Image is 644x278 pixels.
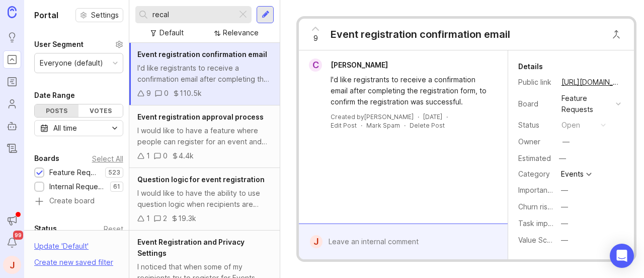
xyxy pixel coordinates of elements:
[303,59,396,72] a: C[PERSON_NAME]
[8,6,17,18] img: Canny Home
[92,156,123,161] div: Select All
[3,139,21,157] a: Changelog
[113,183,120,191] p: 61
[331,121,357,130] div: Edit Post
[518,120,553,131] div: Status
[558,76,624,89] a: [URL][DOMAIN_NAME]
[129,168,280,231] a: Question logic for event registrationI would like to have the ability to use question logic when ...
[104,226,123,232] div: Reset
[129,43,280,105] a: Event registration confirmation emailI'd like registrants to receive a confirmation email after c...
[3,28,21,46] a: Ideas
[518,186,556,194] label: Importance
[331,27,510,41] div: Event registration confirmation email
[518,77,553,88] div: Public link
[366,121,400,130] button: Mark Spam
[310,235,322,248] div: J
[309,59,322,72] div: C
[3,211,21,230] button: Announcements
[91,10,119,20] span: Settings
[3,234,21,252] button: Notifications
[159,27,184,38] div: Default
[423,113,442,121] time: [DATE]
[137,125,272,147] div: I would like to have a feature where people can register for an event and then I can approve it b...
[137,238,245,257] span: Event Registration and Privacy Settings
[78,104,122,117] div: Votes
[561,218,568,229] div: —
[164,88,169,99] div: 0
[152,9,233,20] input: Search...
[313,33,318,44] span: 9
[137,63,272,85] div: I'd like registrants to receive a confirmation email after completing the registration form, to c...
[331,113,414,121] div: Created by [PERSON_NAME]
[561,185,568,196] div: —
[34,241,89,257] div: Update ' Default '
[446,113,448,121] div: ·
[518,98,553,109] div: Board
[610,244,634,268] div: Open Intercom Messenger
[3,117,21,135] a: Autopilot
[418,113,419,121] div: ·
[75,8,123,22] button: Settings
[223,27,259,38] div: Relevance
[137,50,267,59] span: Event registration confirmation email
[331,74,487,107] div: I'd like registrants to receive a confirmation email after completing the registration form, to c...
[129,105,280,168] a: Event registration approval processI would like to have a feature where people can register for a...
[13,231,23,240] span: 99
[146,88,151,99] div: 9
[178,213,196,224] div: 19.3k
[606,24,626,44] button: Close button
[562,136,570,147] div: —
[561,93,612,115] div: Feature Requests
[34,257,113,268] div: Create new saved filter
[49,181,105,192] div: Internal Requests
[137,188,272,210] div: I would like to have the ability to use question logic when recipients are signing up for an even...
[137,175,265,184] span: Question logic for event registration
[561,235,568,246] div: —
[518,136,553,147] div: Owner
[518,61,543,73] div: Details
[361,121,362,130] div: ·
[404,121,406,130] div: ·
[3,50,21,69] a: Portal
[179,150,194,161] div: 4.4k
[49,167,100,178] div: Feature Requests
[34,223,57,235] div: Status
[35,104,78,117] div: Posts
[146,150,150,161] div: 1
[163,150,168,161] div: 0
[3,73,21,91] a: Roadmaps
[163,213,167,224] div: 2
[518,155,551,162] div: Estimated
[518,202,555,211] label: Churn risk?
[40,58,103,69] div: Everyone (default)
[3,256,21,274] button: J
[180,88,202,99] div: 110.5k
[108,169,120,177] p: 523
[3,95,21,113] a: Users
[410,121,445,130] div: Delete Post
[518,236,557,244] label: Value Scale
[423,113,442,121] a: [DATE]
[34,197,123,206] a: Create board
[146,213,150,224] div: 1
[561,171,584,178] div: Events
[34,38,84,50] div: User Segment
[556,152,569,165] div: —
[34,89,75,101] div: Date Range
[107,124,123,132] svg: toggle icon
[561,120,580,131] div: open
[34,9,58,21] h1: Portal
[561,201,568,212] div: —
[331,61,388,69] span: [PERSON_NAME]
[518,169,553,180] div: Category
[518,219,558,228] label: Task impact
[53,123,77,134] div: All time
[137,113,264,121] span: Event registration approval process
[34,152,59,164] div: Boards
